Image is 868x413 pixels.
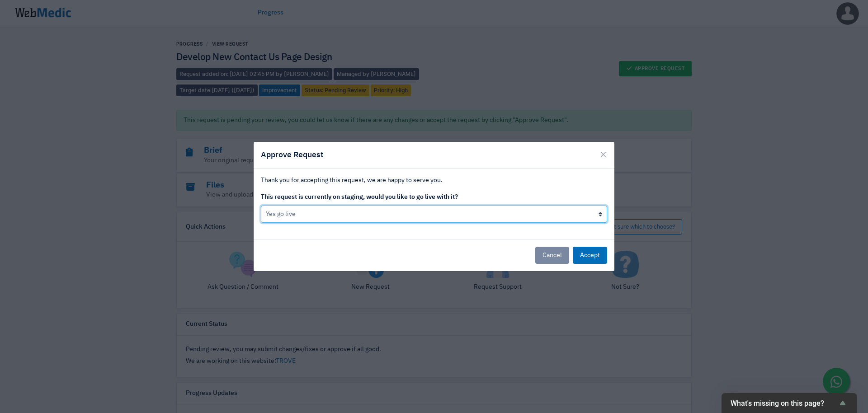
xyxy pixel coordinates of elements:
[592,142,614,167] button: Close
[261,176,607,185] p: Thank you for accepting this request, we are happy to serve you.
[261,194,458,200] strong: This request is currently on staging, would you like to go live with it?
[731,399,837,408] span: What's missing on this page?
[731,398,848,408] button: Show survey - What's missing on this page?
[599,148,607,161] span: ×
[535,247,569,264] button: Cancel
[261,149,323,161] h5: Approve Request
[573,247,607,264] button: Accept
